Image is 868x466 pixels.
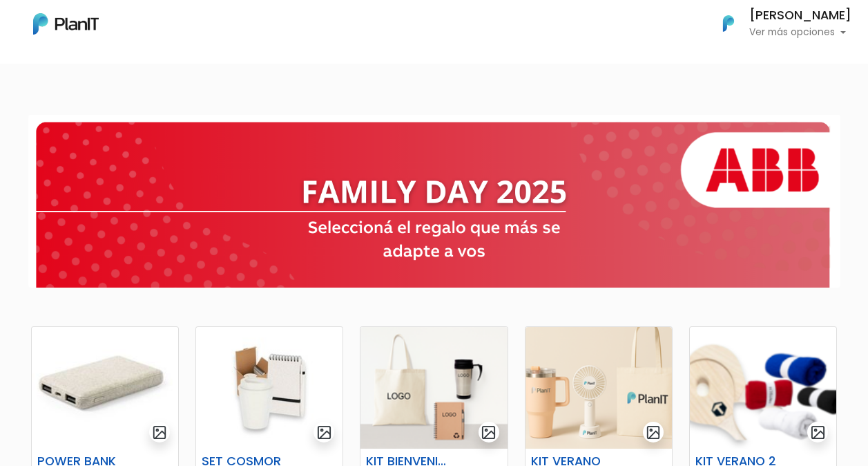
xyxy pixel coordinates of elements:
img: gallery-light [316,425,332,440]
img: gallery-light [646,425,662,440]
p: Ver más opciones [749,28,851,37]
img: gallery-light [481,425,496,440]
img: thumb_Captura_de_pantalla_2025-09-04_164953.png [690,327,836,449]
img: gallery-light [810,425,826,440]
img: PlanIt Logo [713,8,744,39]
img: thumb_ChatGPT_Image_4_sept_2025__22_10_23.png [525,327,672,449]
img: thumb_2000___2000-Photoroom_-_2025-06-27T163443.709.jpg [196,327,343,449]
h6: [PERSON_NAME] [749,10,851,22]
img: PlanIt Logo [33,13,99,35]
img: thumb_ChatGPT_Image_30_jun_2025__12_13_10.png [360,327,507,449]
img: gallery-light [152,425,168,440]
button: PlanIt Logo [PERSON_NAME] Ver más opciones [705,6,851,41]
img: thumb_WhatsApp_Image_2025-06-21_at_11.38.19.jpeg [32,327,178,449]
